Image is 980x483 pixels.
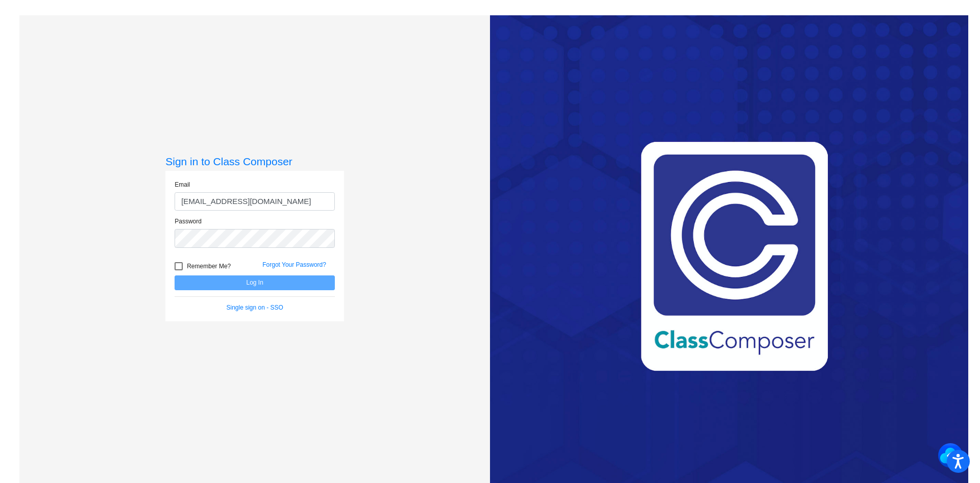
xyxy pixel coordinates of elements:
[175,180,190,189] label: Email
[227,304,283,311] a: Single sign on - SSO
[175,275,335,290] button: Log In
[165,155,344,168] h3: Sign in to Class Composer
[175,217,202,226] label: Password
[262,261,326,268] a: Forgot Your Password?
[187,260,231,272] span: Remember Me?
